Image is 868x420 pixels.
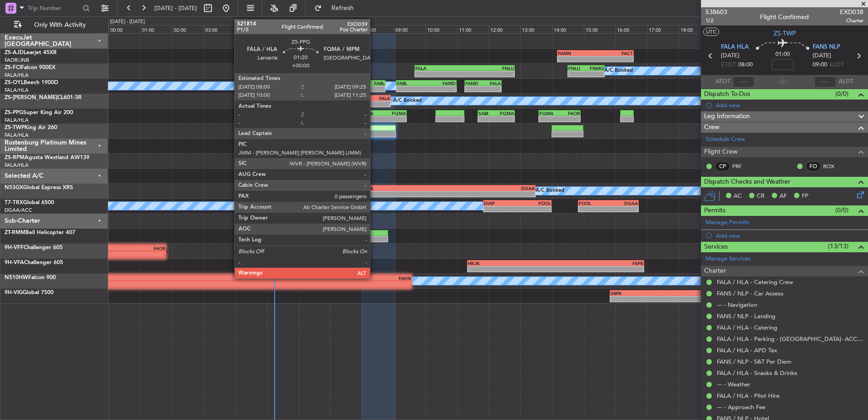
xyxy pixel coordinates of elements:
[5,132,29,139] a: FALA/HLA
[679,25,710,33] div: 18:00
[5,275,28,280] span: N510HW
[5,200,23,205] span: T7-TRX
[5,95,57,100] span: ZS-[PERSON_NAME]
[154,4,197,12] span: [DATE] - [DATE]
[823,162,843,170] a: ROX
[465,86,483,92] div: -
[518,206,551,212] div: -
[704,242,728,252] span: Services
[586,71,604,77] div: -
[203,25,235,33] div: 03:00
[5,245,63,250] a: 9H-VFFChallenger 605
[5,260,63,265] a: 9H-VFAChallenger 605
[330,101,360,107] div: -
[362,191,449,197] div: -
[426,80,456,86] div: FAMD
[738,60,753,70] span: 08:00
[5,57,29,64] a: FAOR/JNB
[235,25,267,33] div: 04:00
[426,86,456,92] div: -
[266,95,297,101] div: FACT
[704,122,720,133] span: Crew
[5,65,55,70] a: ZS-FCIFalcon 900EX
[717,346,777,354] a: FALA / HLA - APD Tax
[579,200,608,206] div: FOOL
[72,275,242,281] div: SBGL
[813,60,827,70] span: 09:00
[330,80,357,86] div: [PERSON_NAME]
[5,80,58,85] a: ZS-OYLBeech 1900D
[397,86,426,92] div: -
[24,22,96,28] span: Only With Activity
[415,71,465,77] div: -
[828,241,848,251] span: (13/13)
[717,403,765,411] a: --- - Approach Fee
[717,312,775,320] a: FANS / NLP - Landing
[5,290,23,295] span: 9H-VIG
[716,101,863,109] div: Add new
[267,25,299,33] div: 05:00
[734,192,742,201] span: AC
[615,25,647,33] div: 16:00
[733,76,755,87] input: --:--
[415,65,465,71] div: FALA
[775,50,790,59] span: 01:00
[5,200,54,205] a: T7-TRXGlobal 6500
[5,185,73,190] a: N53GXGlobal Express XRS
[721,43,749,52] span: FALA HLA
[604,64,633,78] div: A/C Booked
[478,110,496,116] div: SABI
[560,110,580,116] div: FAOR
[705,255,751,264] a: Manage Services
[5,72,29,79] a: FALA/HLA
[647,25,679,33] div: 17:00
[779,192,787,201] span: AF
[721,51,740,60] span: [DATE]
[360,95,390,101] div: FALA
[802,192,809,201] span: FP
[5,110,23,115] span: ZS-PPG
[468,260,556,266] div: HKJK
[484,200,518,206] div: DIAP
[330,25,362,33] div: 07:00
[242,275,411,281] div: FAKN
[5,245,24,250] span: 9H-VFF
[608,200,638,206] div: DGAA
[705,218,750,227] a: Manage Permits
[704,89,750,100] span: Dispatch To-Dos
[608,206,638,212] div: -
[717,290,784,297] a: FANS / NLP - Car Access
[236,95,266,101] div: FALA
[5,125,25,130] span: ZS-TWP
[384,116,406,122] div: -
[5,230,75,235] a: ZT-RMMBell Helicopter 407
[705,7,727,17] span: 538603
[704,177,790,187] span: Dispatch Checks and Weather
[717,324,777,331] a: FALA / HLA - Catering
[5,260,24,265] span: 9H-VFA
[397,80,426,86] div: FABL
[393,94,422,108] div: A/C Booked
[362,25,394,33] div: 08:00
[5,117,29,124] a: FALA/HLA
[5,155,25,160] span: ZS-RPM
[362,185,449,191] div: FALA
[449,191,535,197] div: -
[560,116,580,122] div: -
[5,50,24,55] span: ZS-AJD
[717,392,779,400] a: FALA / HLA - Pilot Hire
[806,161,821,171] div: FO
[172,25,204,33] div: 02:00
[595,56,633,62] div: -
[717,301,757,309] a: --- - Navigation
[425,25,457,33] div: 10:00
[330,86,357,92] div: -
[715,77,730,86] span: ATOT
[465,80,483,86] div: FAMD
[267,101,298,107] div: -
[584,25,616,33] div: 15:00
[716,232,863,240] div: Add new
[384,110,406,116] div: FQMA
[468,266,556,272] div: -
[496,116,514,122] div: -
